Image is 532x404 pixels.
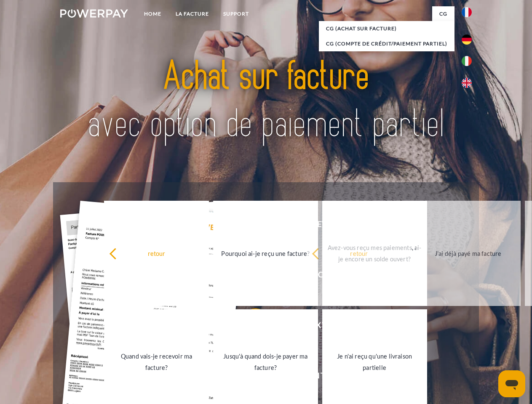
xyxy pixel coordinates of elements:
[137,6,168,21] a: Home
[109,247,204,259] div: retour
[462,56,472,66] img: it
[80,40,452,161] img: title-powerpay_fr.svg
[498,370,525,397] iframe: Bouton de lancement de la fenêtre de messagerie
[462,7,472,17] img: fr
[319,36,454,51] a: CG (Compte de crédit/paiement partiel)
[312,247,406,259] div: retour
[216,6,256,21] a: Support
[327,351,422,373] div: Je n'ai reçu qu'une livraison partielle
[109,351,204,373] div: Quand vais-je recevoir ma facture?
[218,351,313,373] div: Jusqu'à quand dois-je payer ma facture?
[421,247,516,259] div: J'ai déjà payé ma facture
[462,78,472,88] img: en
[462,35,472,45] img: de
[218,247,313,259] div: Pourquoi ai-je reçu une facture?
[432,6,454,21] a: CG
[319,21,454,36] a: CG (achat sur facture)
[60,9,128,18] img: logo-powerpay-white.svg
[168,6,216,21] a: LA FACTURE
